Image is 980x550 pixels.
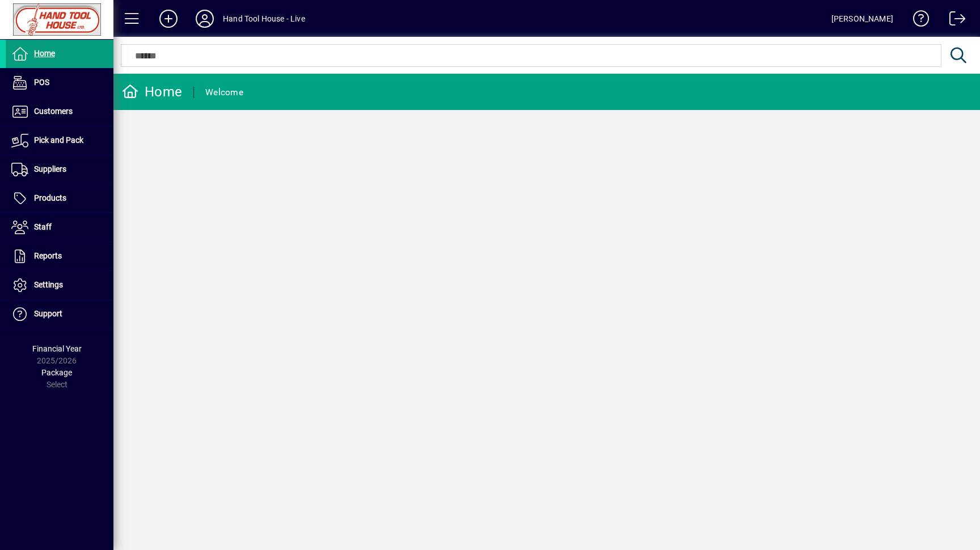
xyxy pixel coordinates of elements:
div: Hand Tool House - Live [223,10,305,28]
div: [PERSON_NAME] [831,10,893,28]
a: Settings [6,271,113,299]
span: POS [34,78,49,87]
span: Reports [34,251,62,260]
span: Package [41,368,72,377]
span: Financial Year [32,344,82,353]
div: Welcome [205,83,243,101]
div: Home [122,83,182,101]
a: Support [6,300,113,328]
span: Customers [34,107,73,116]
span: Settings [34,280,63,289]
a: Reports [6,242,113,270]
button: Add [150,9,187,29]
span: Staff [34,222,52,231]
a: Pick and Pack [6,126,113,155]
span: Pick and Pack [34,136,83,145]
button: Profile [187,9,223,29]
a: POS [6,69,113,97]
a: Knowledge Base [905,2,930,39]
a: Staff [6,213,113,242]
a: Logout [941,2,966,39]
a: Products [6,184,113,213]
span: Support [34,309,62,318]
span: Home [34,49,55,58]
span: Suppliers [34,164,66,174]
a: Customers [6,98,113,126]
a: Suppliers [6,155,113,184]
span: Products [34,193,66,202]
